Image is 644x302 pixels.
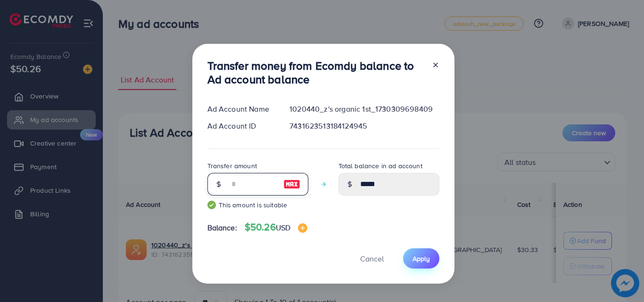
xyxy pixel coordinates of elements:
[207,200,308,210] small: This amount is suitable
[339,161,422,171] label: Total balance in ad account
[282,121,446,131] div: 7431623513184124945
[360,253,384,264] span: Cancel
[413,254,430,263] span: Apply
[276,222,290,233] span: USD
[207,222,237,233] span: Balance:
[298,223,307,233] img: image
[200,121,282,131] div: Ad Account ID
[282,104,446,114] div: 1020440_z's organic 1st_1730309698409
[207,59,424,86] h3: Transfer money from Ecomdy balance to Ad account balance
[348,248,396,269] button: Cancel
[207,161,257,171] label: Transfer amount
[403,248,439,269] button: Apply
[245,221,307,233] h4: $50.26
[207,201,216,209] img: guide
[200,104,282,114] div: Ad Account Name
[283,179,300,190] img: image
